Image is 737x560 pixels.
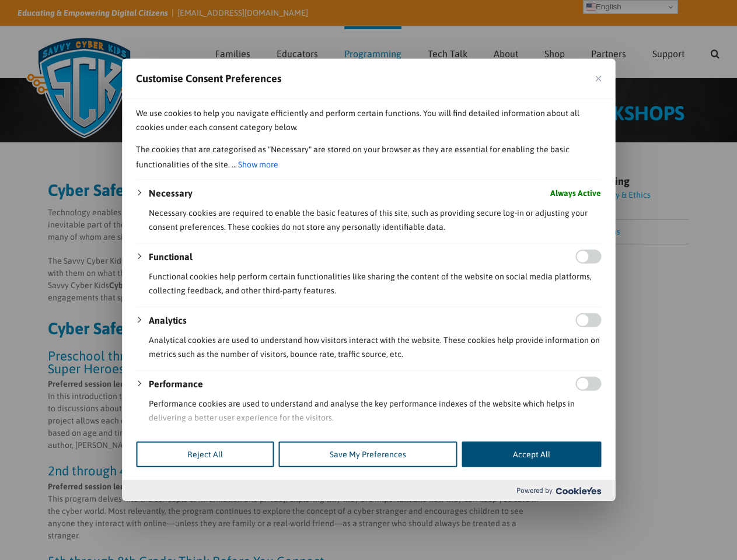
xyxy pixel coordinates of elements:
[136,442,274,467] button: Reject All
[278,442,457,467] button: Save My Preferences
[149,377,203,391] button: Performance
[136,106,601,134] p: We use cookies to help you navigate efficiently and perform certain functions. You will find deta...
[136,142,601,173] p: The cookies that are categorised as "Necessary" are stored on your browser as they are essential ...
[149,313,187,327] button: Analytics
[550,186,601,200] span: Always Active
[575,250,601,264] input: Enable Functional
[149,333,601,361] p: Analytical cookies are used to understand how visitors interact with the website. These cookies h...
[575,377,601,391] input: Enable Performance
[149,397,601,425] p: Performance cookies are used to understand and analyse the key performance indexes of the website...
[575,313,601,327] input: Enable Analytics
[237,156,280,173] button: Show more
[122,480,615,501] div: Powered by
[462,442,601,467] button: Accept All
[149,269,601,297] p: Functional cookies help perform certain functionalities like sharing the content of the website o...
[149,250,193,264] button: Functional
[595,76,601,82] img: Close
[149,186,193,200] button: Necessary
[149,206,601,234] p: Necessary cookies are required to enable the basic features of this site, such as providing secur...
[136,72,281,86] span: Customise Consent Preferences
[556,487,601,495] img: Cookieyes logo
